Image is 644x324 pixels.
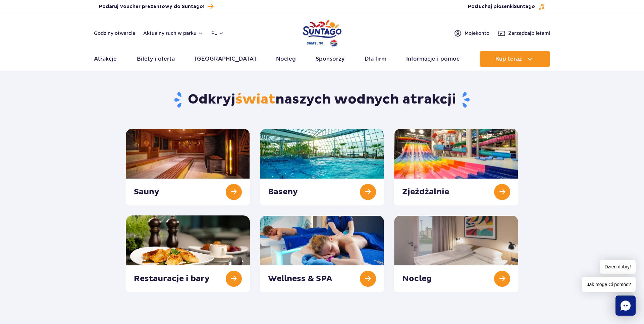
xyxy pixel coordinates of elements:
[235,91,275,108] span: świat
[143,30,203,36] button: Aktualny ruch w parku
[468,3,545,10] button: Posłuchaj piosenkiSuntago
[615,296,636,316] div: Chat
[126,91,519,109] h1: Odkryj naszych wodnych atrakcji
[94,51,117,67] a: Atrakcje
[303,17,341,48] a: Park of Poland
[94,30,135,37] a: Godziny otwarcia
[365,51,386,67] a: Dla firm
[582,277,636,292] span: Jak mogę Ci pomóc?
[99,3,204,10] span: Podaruj Voucher prezentowy do Suntago!
[495,56,522,62] span: Kup teraz
[276,51,296,67] a: Nocleg
[406,51,460,67] a: Informacje i pomoc
[600,260,636,274] span: Dzień dobry!
[211,30,224,37] button: pl
[508,30,550,37] span: Zarządzaj biletami
[99,2,213,11] a: Podaruj Voucher prezentowy do Suntago!
[465,30,489,37] span: Moje konto
[497,29,550,37] a: Zarządzajbiletami
[195,51,256,67] a: [GEOGRAPHIC_DATA]
[480,51,550,67] button: Kup teraz
[454,29,489,37] a: Mojekonto
[137,51,175,67] a: Bilety i oferta
[514,4,535,9] span: Suntago
[468,3,535,10] span: Posłuchaj piosenki
[316,51,344,67] a: Sponsorzy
